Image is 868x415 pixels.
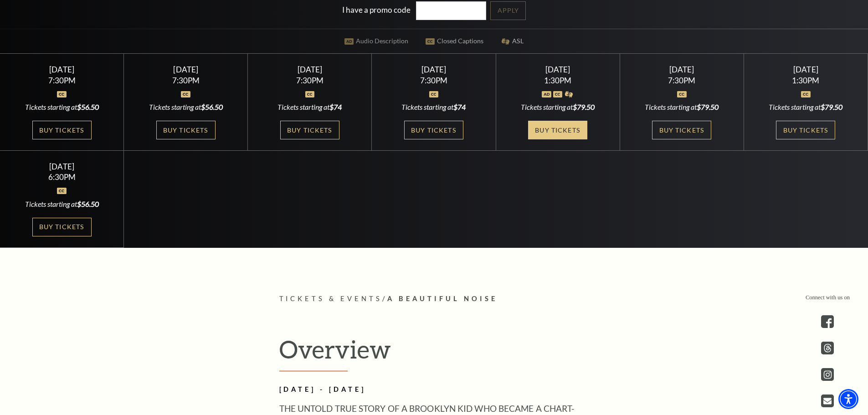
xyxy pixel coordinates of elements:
a: instagram - open in a new tab [821,368,834,381]
span: $74 [329,102,342,111]
a: Buy Tickets [32,218,92,236]
div: 7:30PM [259,77,361,84]
span: $56.50 [77,102,99,111]
span: $79.50 [821,102,842,111]
div: Tickets starting at [383,102,485,112]
div: [DATE] [383,65,485,74]
p: Connect with us on [806,293,850,302]
div: [DATE] [259,65,361,74]
label: I have a promo code [342,5,411,15]
h2: [DATE] - [DATE] [279,384,575,395]
a: Buy Tickets [156,121,216,139]
a: threads.com - open in a new tab [821,342,834,354]
div: Tickets starting at [755,102,857,112]
a: Buy Tickets [776,121,835,139]
div: Tickets starting at [11,102,113,112]
div: Tickets starting at [259,102,361,112]
div: Tickets starting at [11,199,113,209]
div: 6:30PM [11,173,113,181]
div: Tickets starting at [507,102,609,112]
span: $74 [453,102,466,111]
h2: Overview [279,334,589,372]
div: [DATE] [135,65,237,74]
a: Buy Tickets [280,121,339,139]
div: [DATE] [11,162,113,171]
div: 7:30PM [631,77,733,84]
span: A Beautiful Noise [387,295,498,302]
div: [DATE] [631,65,733,74]
a: Buy Tickets [404,121,463,139]
span: $56.50 [201,102,223,111]
div: 1:30PM [755,77,857,84]
div: 7:30PM [11,77,113,84]
span: $79.50 [697,102,719,111]
div: Tickets starting at [631,102,733,112]
span: $56.50 [77,200,99,208]
a: Buy Tickets [32,121,92,139]
span: Tickets & Events [279,295,383,302]
a: facebook - open in a new tab [821,315,834,328]
a: Buy Tickets [652,121,711,139]
div: Tickets starting at [135,102,237,112]
div: 1:30PM [507,77,609,84]
div: Accessibility Menu [838,389,858,409]
div: [DATE] [507,65,609,74]
div: [DATE] [755,65,857,74]
span: $79.50 [573,102,595,111]
a: Open this option - open in a new tab [821,395,834,407]
p: / [279,293,589,305]
a: Buy Tickets [528,121,587,139]
div: [DATE] [11,65,113,74]
div: 7:30PM [383,77,485,84]
div: 7:30PM [135,77,237,84]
